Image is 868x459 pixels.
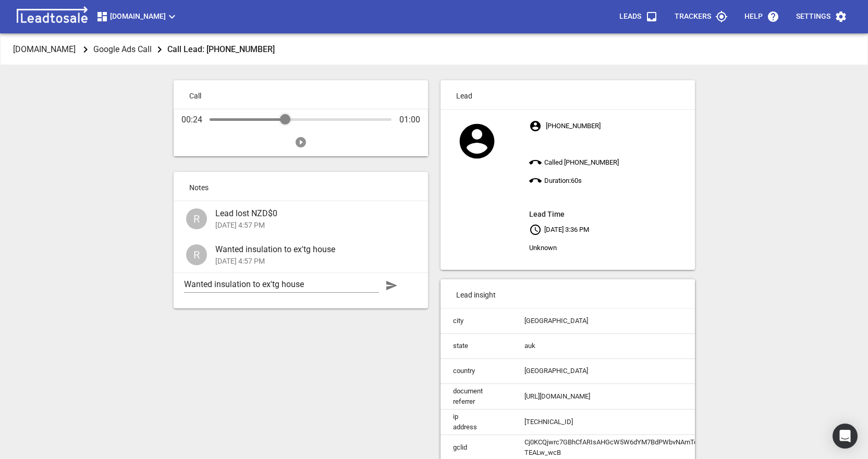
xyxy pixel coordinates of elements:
[441,308,512,333] td: city
[512,358,842,383] td: [GEOGRAPHIC_DATA]
[833,424,858,449] div: Open Intercom Messenger
[93,43,152,55] p: Google Ads Call
[186,208,207,229] div: Ross Dustin
[215,243,407,256] span: Wanted insulation to ex'tg house
[174,172,428,201] p: Notes
[529,117,694,257] p: [PHONE_NUMBER] Called [PHONE_NUMBER] Duration: 60 s [DATE] 3:36 PM Unknown
[529,224,542,236] svg: Your local time
[441,333,512,358] td: state
[174,109,428,156] div: Audio Player
[215,207,407,220] span: Lead lost NZD$0
[529,208,694,220] aside: Lead Time
[186,244,207,265] div: Ross Dustin
[441,279,695,308] p: Lead insight
[399,116,420,124] div: 01:00
[13,43,76,55] p: [DOMAIN_NAME]
[512,308,842,333] td: [GEOGRAPHIC_DATA]
[796,11,830,22] p: Settings
[167,42,275,56] aside: Call Lead: [PHONE_NUMBER]
[619,11,641,22] p: Leads
[290,130,311,151] button: Play
[96,10,178,23] span: [DOMAIN_NAME]
[675,11,711,22] p: Trackers
[215,256,407,267] p: [DATE] 4:57 PM
[512,383,842,409] td: [URL][DOMAIN_NAME]
[441,409,512,435] td: ip address
[744,11,763,22] p: Help
[92,6,182,27] button: [DOMAIN_NAME]
[181,116,202,124] div: 00:24
[210,115,392,125] div: Audio Progress Control
[441,358,512,383] td: country
[441,80,695,109] p: Lead
[13,6,92,27] img: logo
[512,409,842,435] td: [TECHNICAL_ID]
[512,333,842,358] td: auk
[441,383,512,409] td: document referrer
[174,80,428,109] p: Call
[215,220,407,231] p: [DATE] 4:57 PM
